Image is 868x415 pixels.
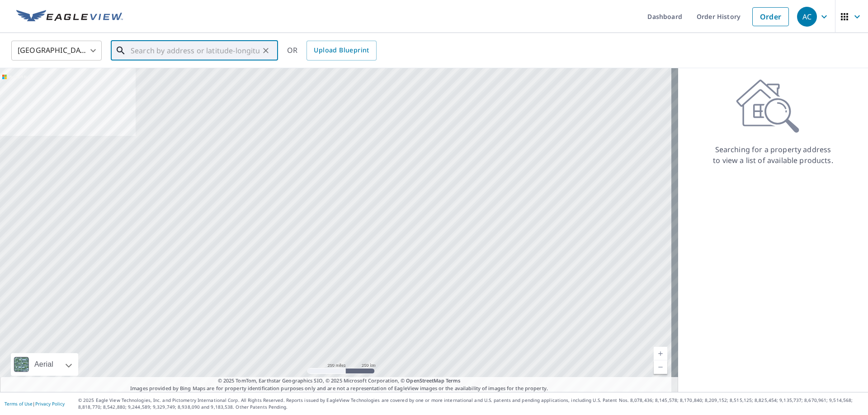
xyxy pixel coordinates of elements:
a: Upload Blueprint [307,41,376,61]
div: Aerial [11,353,78,376]
p: © 2025 Eagle View Technologies, Inc. and Pictometry International Corp. All Rights Reserved. Repo... [78,397,863,410]
img: EV Logo [16,10,123,23]
p: | [5,401,65,406]
a: Order [752,7,789,26]
a: Terms [446,377,461,384]
a: OpenStreetMap [406,377,444,384]
div: AC [797,7,817,27]
div: OR [287,41,377,61]
div: Aerial [32,353,56,376]
a: Privacy Policy [35,401,65,407]
div: [GEOGRAPHIC_DATA] [11,38,102,63]
p: Searching for a property address to view a list of available products. [712,144,834,166]
a: Terms of Use [5,401,33,407]
button: Clear [259,44,272,57]
span: © 2025 TomTom, Earthstar Geographics SIO, © 2025 Microsoft Corporation, © [218,377,461,385]
input: Search by address or latitude-longitude [131,38,259,63]
a: Current Level 5, Zoom In [654,347,667,360]
span: Upload Blueprint [314,45,369,56]
a: Current Level 5, Zoom Out [654,360,667,374]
